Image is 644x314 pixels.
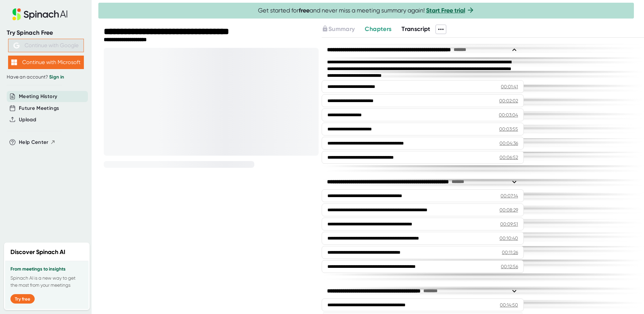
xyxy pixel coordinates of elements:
button: Summary [322,25,355,34]
div: 00:10:40 [500,235,518,242]
div: 00:01:41 [501,83,518,90]
div: Upgrade to access [322,25,365,34]
button: Continue with Microsoft [8,56,84,69]
h3: From meetings to insights [10,266,83,272]
span: Summary [328,25,355,33]
button: Try free [10,294,35,304]
div: Try Spinach Free [7,29,85,37]
button: Help Center [19,138,56,146]
div: 00:07:14 [501,192,518,199]
span: Transcript [401,25,430,33]
button: Meeting History [19,93,57,100]
div: 00:14:50 [500,302,518,308]
span: Chapters [365,25,391,33]
div: 00:03:55 [499,126,518,132]
div: 00:08:29 [500,207,518,213]
button: Future Meetings [19,104,59,112]
a: Start Free trial [426,7,465,14]
div: Have an account? [7,74,85,80]
div: 00:12:56 [501,263,518,270]
button: Upload [19,116,36,124]
span: Get started for and never miss a meeting summary again! [258,7,475,14]
p: Spinach AI is a new way to get the most from your meetings [10,275,83,289]
a: Sign in [49,74,64,80]
span: Help Center [19,138,49,146]
img: Aehbyd4JwY73AAAAAElFTkSuQmCC [13,42,20,49]
div: 00:02:02 [499,97,518,104]
div: 00:11:26 [502,249,518,256]
div: 00:09:51 [500,221,518,227]
div: 00:06:52 [500,154,518,161]
b: free [299,7,310,14]
button: Transcript [401,25,430,34]
h2: Discover Spinach AI [10,248,65,257]
button: Continue with Google [8,39,84,52]
div: 00:03:04 [499,112,518,118]
div: 00:04:36 [500,140,518,147]
button: Chapters [365,25,391,34]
